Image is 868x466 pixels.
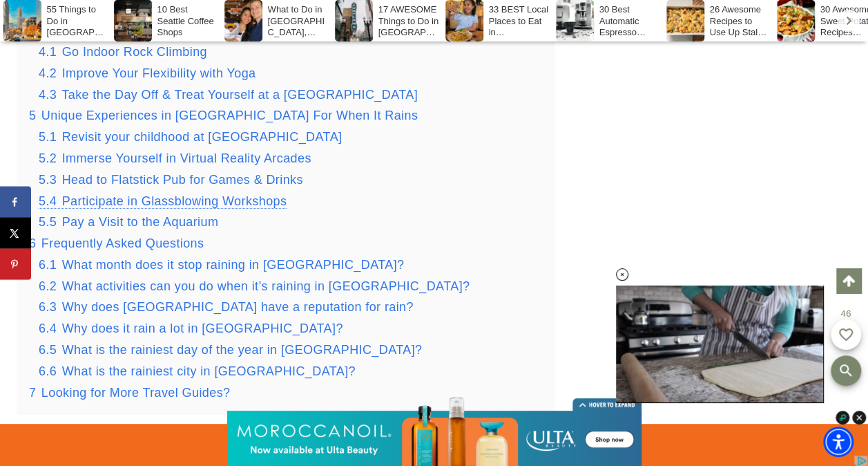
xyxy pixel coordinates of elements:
span: What activities can you do when it’s raining in [GEOGRAPHIC_DATA]? [62,279,470,293]
span: 5.5 [39,215,57,229]
img: info_dark.svg [836,411,849,425]
a: 4.3 Take the Day Off & Treat Yourself at a [GEOGRAPHIC_DATA] [39,88,418,102]
span: Head to Flatstick Pub for Games & Drinks [62,173,303,187]
span: Frequently Asked Questions [41,236,204,250]
div: Accessibility Menu [823,427,853,457]
span: Looking for More Travel Guides? [41,386,231,400]
a: 6.1 What month does it stop raining in [GEOGRAPHIC_DATA]? [39,258,404,272]
a: 5.2 Immerse Yourself in Virtual Reality Arcades [39,151,311,165]
span: Why does it rain a lot in [GEOGRAPHIC_DATA]? [62,321,343,335]
span: Take the Day Off & Treat Yourself at a [GEOGRAPHIC_DATA] [61,88,418,102]
span: Why does [GEOGRAPHIC_DATA] have a reputation for rain? [62,300,414,314]
span: Go Indoor Rock Climbing [62,45,207,59]
span: 6 [29,236,36,250]
a: 5.1 Revisit your childhood at [GEOGRAPHIC_DATA] [39,130,342,144]
span: 6.6 [39,364,57,378]
span: 5.4 [39,194,57,208]
span: Improve Your Flexibility with Yoga [62,66,256,80]
span: 4.1 [39,45,57,59]
a: 4.1 Go Indoor Rock Climbing [39,45,207,59]
a: 5.4 Participate in Glassblowing Workshops [39,194,287,209]
span: Revisit your childhood at [GEOGRAPHIC_DATA] [62,130,343,144]
span: Pay a Visit to the Aquarium [62,215,219,229]
a: 6 Frequently Asked Questions [29,236,204,250]
span: 6.5 [39,343,57,357]
span: 5 [29,109,36,122]
a: 6.2 What activities can you do when it’s raining in [GEOGRAPHIC_DATA]? [39,279,470,293]
span: Unique Experiences in [GEOGRAPHIC_DATA] For When It Rains [41,109,418,122]
span: 6.3 [39,300,57,314]
iframe: Advertisement [624,69,831,242]
span: What is the rainiest day of the year in [GEOGRAPHIC_DATA]? [62,343,423,357]
a: 6.5 What is the rainiest day of the year in [GEOGRAPHIC_DATA]? [39,343,422,357]
span: 6.4 [39,321,57,335]
span: 4.2 [39,66,57,80]
a: 6.4 Why does it rain a lot in [GEOGRAPHIC_DATA]? [39,321,343,335]
a: 5 Unique Experiences in [GEOGRAPHIC_DATA] For When It Rains [29,109,418,122]
a: 6.3 Why does [GEOGRAPHIC_DATA] have a reputation for rain? [39,300,414,314]
a: 7 Looking for More Travel Guides? [29,386,230,400]
span: What is the rainiest city in [GEOGRAPHIC_DATA]? [62,364,356,378]
span: 6.2 [39,279,57,293]
a: 4.2 Improve Your Flexibility with Yoga [39,66,255,80]
span: 5.3 [39,173,57,187]
span: Participate in Glassblowing Workshops [62,194,287,208]
a: 5.5 Pay a Visit to the Aquarium [39,215,218,229]
span: What month does it stop raining in [GEOGRAPHIC_DATA]? [62,258,405,272]
span: 5.1 [39,130,57,144]
span: 6.1 [39,258,57,272]
span: 5.2 [39,151,57,165]
a: 5.3 Head to Flatstick Pub for Games & Drinks [39,173,303,187]
img: close_dark.svg [852,411,866,425]
a: Scroll to top [836,268,861,293]
a: 6.6 What is the rainiest city in [GEOGRAPHIC_DATA]? [39,364,356,378]
span: Immerse Yourself in Virtual Reality Arcades [62,151,311,165]
span: 7 [29,386,36,400]
span: 4.3 [39,88,57,102]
